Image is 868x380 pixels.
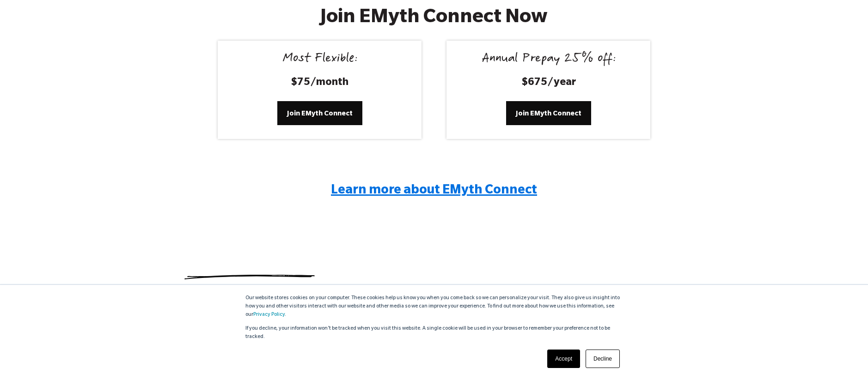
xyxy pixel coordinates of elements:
[458,76,640,90] h3: $675/year
[229,52,411,67] div: Most Flexible:
[269,8,599,30] h2: Join EMyth Connect Now
[547,350,580,368] a: Accept
[277,101,362,125] a: Join EMyth Connect
[287,108,353,118] span: Join EMyth Connect
[458,52,640,67] div: Annual Prepay 25% off:
[229,76,411,90] h3: $75/month
[245,325,623,341] p: If you decline, your information won’t be tracked when you visit this website. A single cookie wi...
[506,101,591,125] a: Join EMyth Connect
[253,312,285,318] a: Privacy Policy
[516,108,581,118] span: Join EMyth Connect
[331,180,537,197] a: Learn more about EMyth Connect
[331,184,537,198] span: Learn more about EMyth Connect
[586,350,620,368] a: Decline
[184,275,315,279] img: underline.svg
[245,294,623,319] p: Our website stores cookies on your computer. These cookies help us know you when you come back so...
